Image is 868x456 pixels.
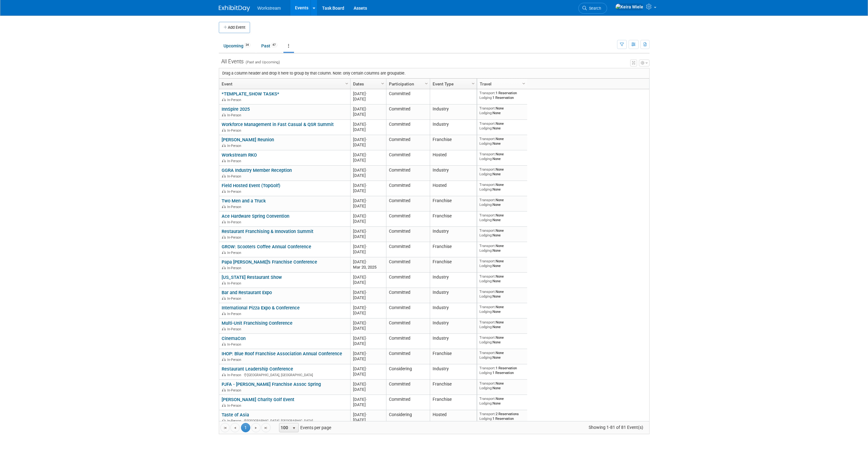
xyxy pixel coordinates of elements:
[222,372,347,377] div: [GEOGRAPHIC_DATA], [GEOGRAPHIC_DATA]
[353,295,383,300] div: [DATE]
[227,388,243,392] span: In-Person
[227,373,243,377] span: In-Person
[222,297,226,300] img: In-Person Event
[479,366,496,370] span: Transport:
[479,182,496,187] span: Transport:
[222,113,226,116] img: In-Person Event
[222,91,279,97] a: *TEMPLATE_SHOW TASKS*
[353,152,383,158] div: [DATE]
[479,106,525,115] div: None None
[271,423,337,432] span: Events per page
[353,371,383,377] div: [DATE]
[353,336,383,341] div: [DATE]
[470,79,477,88] a: Column Settings
[222,167,292,173] a: GGRA Industry Member Reception
[222,281,226,284] img: In-Person Event
[479,274,525,283] div: None None
[366,122,367,127] span: -
[479,401,493,405] span: Lodging:
[353,351,383,356] div: [DATE]
[344,81,349,86] span: Column Settings
[479,91,525,100] div: 1 Reservation 1 Reservation
[279,423,290,432] span: 100
[479,137,496,141] span: Transport:
[353,366,383,371] div: [DATE]
[379,79,386,88] a: Column Settings
[230,423,240,432] a: Go to the previous page
[366,137,367,142] span: -
[479,381,525,390] div: None None
[227,312,243,316] span: In-Person
[222,404,226,407] img: In-Person Event
[253,425,258,430] span: Go to the next page
[479,279,493,283] span: Lodging:
[479,228,496,233] span: Transport:
[479,340,493,344] span: Lodging:
[353,213,383,219] div: [DATE]
[353,259,383,264] div: [DATE]
[222,144,226,147] img: In-Person Event
[353,356,383,361] div: [DATE]
[386,364,430,380] td: Considering
[366,397,367,402] span: -
[222,251,226,254] img: In-Person Event
[257,6,281,11] span: Workstream
[386,318,430,334] td: Committed
[578,3,607,14] a: Search
[479,228,525,237] div: None None
[479,111,493,115] span: Lodging:
[227,281,243,285] span: In-Person
[222,290,272,295] a: Bar and Restaurant Expo
[353,173,383,178] div: [DATE]
[244,60,280,64] span: (Past and Upcoming)
[219,5,250,12] img: ExhibitDay
[479,294,493,298] span: Lodging:
[479,386,493,390] span: Lodging:
[353,198,383,203] div: [DATE]
[479,167,496,172] span: Transport:
[479,198,525,207] div: None None
[386,380,430,395] td: Committed
[386,288,430,303] td: Committed
[353,402,383,407] div: [DATE]
[520,79,527,88] a: Column Settings
[583,423,649,432] span: Showing 1-81 of 81 Event(s)
[233,425,238,430] span: Go to the previous page
[227,419,243,423] span: In-Person
[366,91,367,96] span: -
[353,397,383,402] div: [DATE]
[353,158,383,163] div: [DATE]
[386,273,430,288] td: Committed
[479,366,525,375] div: 1 Reservation 1 Reservation
[227,358,243,362] span: In-Person
[366,214,367,218] span: -
[479,416,493,421] span: Lodging:
[222,366,293,372] a: Restaurant Leadership Conference
[222,98,226,101] img: In-Person Event
[479,106,496,110] span: Transport:
[263,425,268,430] span: Go to the last page
[353,167,383,173] div: [DATE]
[386,395,430,410] td: Committed
[222,122,334,127] a: Workforce Management in Fast Casual & QSR Summit
[223,425,228,430] span: Go to the first page
[222,342,226,346] img: In-Person Event
[479,187,493,192] span: Lodging:
[366,290,367,295] span: -
[366,366,367,371] span: -
[386,227,430,242] td: Committed
[353,91,383,96] div: [DATE]
[353,290,383,295] div: [DATE]
[219,40,255,52] a: Upcoming34
[430,334,477,349] td: Industry
[479,126,493,130] span: Lodging:
[430,273,477,288] td: Industry
[430,196,477,211] td: Franchise
[430,120,477,135] td: Industry
[479,259,525,268] div: None None
[366,275,367,279] span: -
[220,423,230,432] a: Go to the first page
[386,196,430,211] td: Committed
[227,327,243,331] span: In-Person
[479,137,525,146] div: None None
